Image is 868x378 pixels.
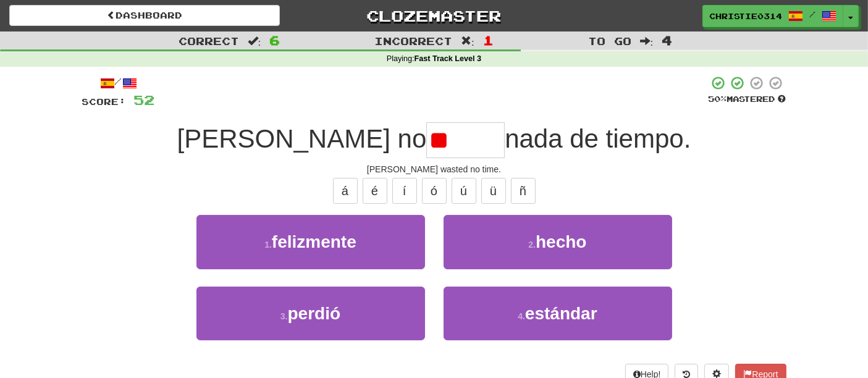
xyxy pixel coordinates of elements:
[269,33,280,48] span: 6
[392,178,417,204] button: í
[298,5,569,27] a: Clozemaster
[196,215,425,269] button: 1.felizmente
[525,304,597,323] span: estándar
[461,36,474,46] span: :
[179,35,239,47] span: Correct
[196,287,425,340] button: 3.perdió
[518,311,525,321] small: 4 .
[415,54,482,63] strong: Fast Track Level 3
[264,240,272,250] small: 1 .
[702,5,843,27] a: christie0314 /
[134,92,155,107] span: 52
[374,35,452,47] span: Incorrect
[588,35,631,47] span: To go
[709,94,727,104] span: 50 %
[288,304,341,323] span: perdió
[177,124,427,153] span: [PERSON_NAME] no
[511,178,536,204] button: ñ
[640,36,654,46] span: :
[444,287,672,340] button: 4.estándar
[422,178,447,204] button: ó
[709,94,786,105] div: Mastered
[536,232,586,251] span: hecho
[809,10,815,19] span: /
[363,178,387,204] button: é
[483,33,494,48] span: 1
[9,5,280,26] a: Dashboard
[452,178,476,204] button: ú
[481,178,506,204] button: ü
[528,240,536,250] small: 2 .
[280,311,288,321] small: 3 .
[333,178,358,204] button: á
[662,33,672,48] span: 4
[709,10,782,22] span: christie0314
[444,215,672,269] button: 2.hecho
[82,96,127,107] span: Score:
[505,124,691,153] span: nada de tiempo.
[272,232,356,251] span: felizmente
[82,75,155,91] div: /
[82,163,786,175] div: [PERSON_NAME] wasted no time.
[248,36,261,46] span: :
